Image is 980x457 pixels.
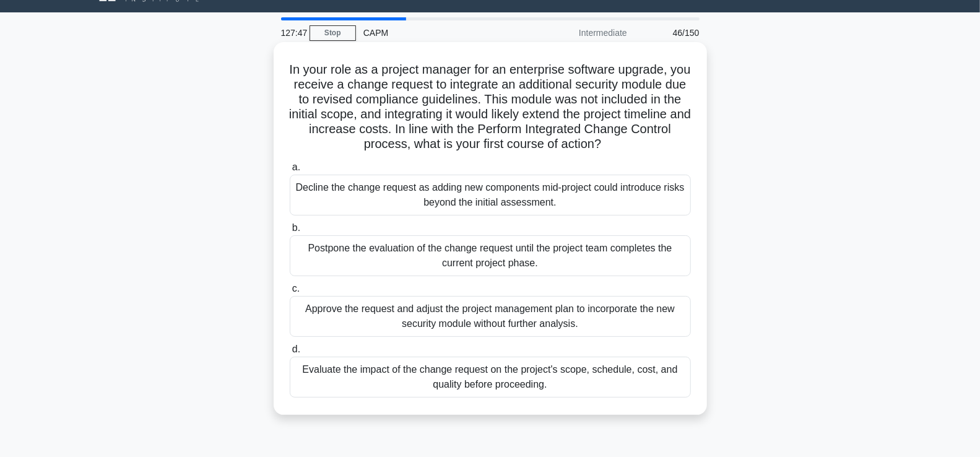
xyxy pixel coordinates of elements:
div: 127:47 [274,20,310,45]
div: Decline the change request as adding new components mid-project could introduce risks beyond the ... [290,175,691,215]
span: d. [292,344,300,354]
a: Stop [310,25,356,41]
span: c. [292,283,300,294]
span: b. [292,222,300,233]
div: Approve the request and adjust the project management plan to incorporate the new security module... [290,296,691,337]
div: CAPM [356,20,526,45]
h5: In your role as a project manager for an enterprise software upgrade, you receive a change reques... [288,62,692,152]
div: Postpone the evaluation of the change request until the project team completes the current projec... [290,235,691,276]
span: a. [292,162,300,172]
div: Evaluate the impact of the change request on the project's scope, schedule, cost, and quality bef... [290,357,691,398]
div: Intermediate [526,20,635,45]
div: 46/150 [635,20,707,45]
